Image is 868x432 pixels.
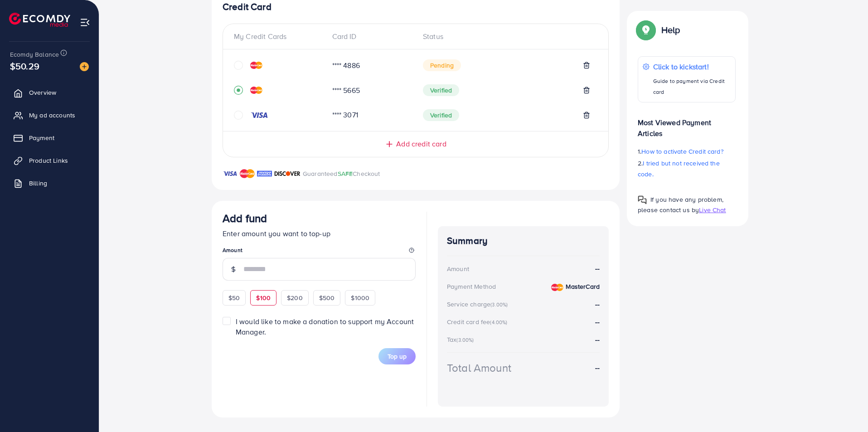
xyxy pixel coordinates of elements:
img: credit [250,87,262,94]
iframe: Chat [829,391,861,425]
span: Add credit card [396,139,446,149]
img: logo [9,13,70,27]
span: Product Links [29,156,68,165]
img: credit [551,284,563,291]
strong: MasterCard [566,282,600,291]
img: credit [250,62,262,69]
svg: circle [234,61,243,70]
span: $100 [256,293,271,302]
p: Most Viewed Payment Articles [638,110,736,139]
img: brand [240,168,255,179]
img: Popup guide [638,22,654,38]
span: Pending [423,59,461,71]
p: Enter amount you want to top-up [223,228,416,239]
span: Verified [423,109,459,121]
p: 1. [638,146,736,157]
span: $50.29 [10,59,39,73]
svg: circle [234,111,243,120]
div: Card ID [325,31,416,42]
div: Service charge [447,300,510,309]
div: Credit card fee [447,317,510,326]
h4: Credit Card [223,1,609,13]
span: $500 [319,293,335,302]
span: Live Chat [699,205,726,214]
svg: record circle [234,86,243,95]
div: Payment Method [447,282,496,291]
button: Top up [378,348,416,364]
p: Help [661,24,680,35]
p: Click to kickstart! [653,61,731,72]
strong: -- [595,263,600,274]
span: How to activate Credit card? [641,147,723,156]
small: (3.00%) [456,336,474,344]
img: menu [80,17,90,28]
strong: -- [595,317,600,327]
small: (3.00%) [490,301,508,308]
h4: Summary [447,235,600,247]
img: brand [223,168,238,179]
p: Guide to payment via Credit card [653,76,731,97]
span: I tried but not received the code. [638,159,720,179]
strong: -- [595,335,600,345]
span: Billing [29,179,47,188]
span: Ecomdy Balance [10,50,59,59]
p: Guaranteed Checkout [303,168,380,179]
img: Popup guide [638,195,647,204]
strong: -- [595,363,600,373]
span: $50 [228,293,240,302]
span: Top up [388,352,407,361]
a: Payment [7,129,92,147]
a: Overview [7,83,92,102]
legend: Amount [223,246,416,257]
span: I would like to make a donation to support my Account Manager. [236,316,414,337]
div: Tax [447,335,477,344]
a: My ad accounts [7,106,92,124]
span: Payment [29,133,54,142]
span: SAFE [338,169,353,178]
img: brand [274,168,301,179]
small: (4.00%) [490,319,507,326]
div: Total Amount [447,360,511,376]
a: Billing [7,174,92,192]
img: image [80,62,89,71]
span: Overview [29,88,56,97]
span: My ad accounts [29,111,75,120]
img: brand [257,168,272,179]
span: $1000 [351,293,369,302]
a: Product Links [7,151,92,170]
strong: -- [595,299,600,309]
span: If you have any problem, please contact us by [638,195,723,214]
div: Amount [447,264,469,273]
div: Status [416,31,597,42]
h3: Add fund [223,212,267,225]
img: credit [250,112,268,119]
p: 2. [638,158,736,180]
div: My Credit Cards [234,31,325,42]
span: Verified [423,84,459,96]
span: $200 [287,293,303,302]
